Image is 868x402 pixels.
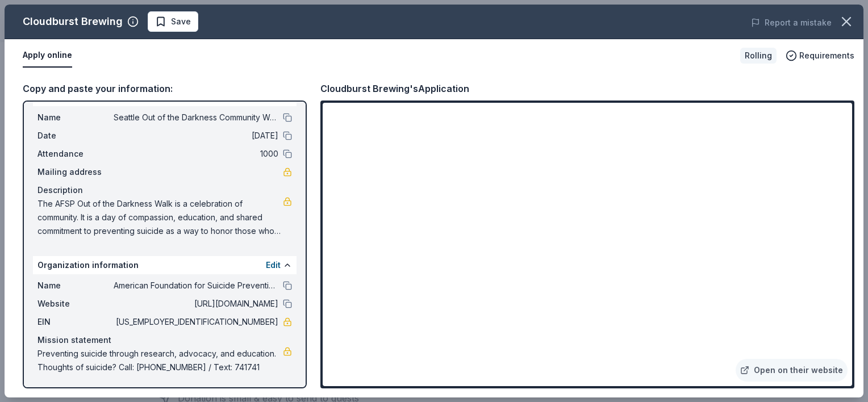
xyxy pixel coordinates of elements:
[37,129,114,143] span: Date
[114,279,278,292] span: American Foundation for Suicide Prevention
[37,279,114,292] span: Name
[736,359,848,382] a: Open on their website
[740,48,777,64] div: Rolling
[33,256,297,274] div: Organization information
[148,11,198,32] button: Save
[266,258,281,272] button: Edit
[23,44,72,68] button: Apply online
[37,297,114,311] span: Website
[37,111,114,124] span: Name
[37,183,292,197] div: Description
[37,347,283,374] span: Preventing suicide through research, advocacy, and education. Thoughts of suicide? Call: [PHONE_N...
[37,165,114,179] span: Mailing address
[114,129,278,143] span: [DATE]
[171,15,191,28] span: Save
[23,12,123,31] div: Cloudburst Brewing
[320,81,469,96] div: Cloudburst Brewing's Application
[37,315,114,329] span: EIN
[114,111,278,124] span: Seattle Out of the Darkness Community Walk
[37,147,114,161] span: Attendance
[37,333,292,347] div: Mission statement
[23,81,307,96] div: Copy and paste your information:
[37,197,283,238] span: The AFSP Out of the Darkness Walk is a celebration of community. It is a day of compassion, educa...
[799,49,854,62] span: Requirements
[114,147,278,161] span: 1000
[114,297,278,311] span: [URL][DOMAIN_NAME]
[786,49,854,62] button: Requirements
[114,315,278,329] span: [US_EMPLOYER_IDENTIFICATION_NUMBER]
[751,16,832,30] button: Report a mistake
